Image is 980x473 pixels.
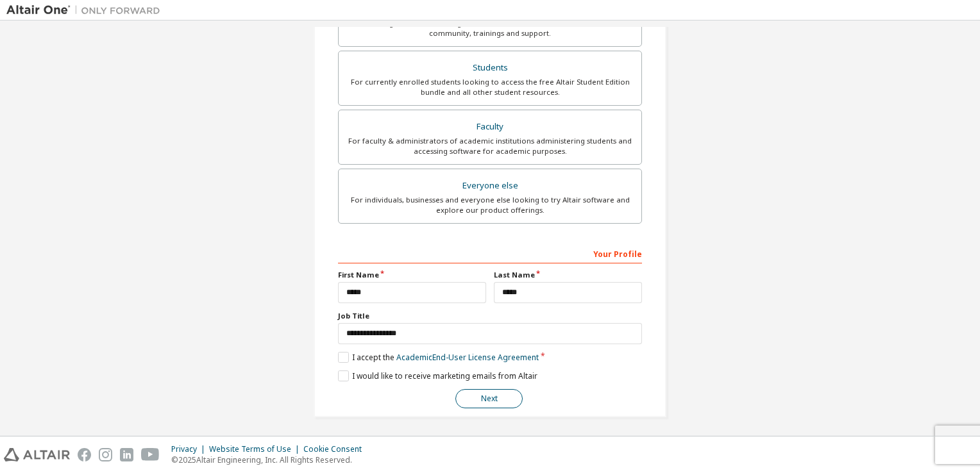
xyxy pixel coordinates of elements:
div: For existing customers looking to access software downloads, HPC resources, community, trainings ... [346,18,634,38]
img: instagram.svg [99,448,112,461]
label: Last Name [494,270,642,280]
img: facebook.svg [78,448,91,461]
div: For faculty & administrators of academic institutions administering students and accessing softwa... [346,136,634,156]
img: altair_logo.svg [4,448,70,461]
div: For individuals, businesses and everyone else looking to try Altair software and explore our prod... [346,195,634,215]
img: youtube.svg [141,448,160,461]
div: Your Profile [338,243,642,263]
div: Website Terms of Use [209,444,303,454]
a: Academic End-User License Agreement [396,352,539,363]
label: I would like to receive marketing emails from Altair [338,370,537,381]
div: Privacy [171,444,209,454]
label: First Name [338,270,486,280]
label: I accept the [338,352,539,363]
p: © 2025 Altair Engineering, Inc. All Rights Reserved. [171,454,369,465]
label: Job Title [338,311,642,321]
div: For currently enrolled students looking to access the free Altair Student Edition bundle and all ... [346,77,634,97]
button: Next [455,389,523,408]
div: Students [346,59,634,77]
div: Faculty [346,118,634,136]
div: Everyone else [346,177,634,195]
div: Cookie Consent [303,444,369,454]
img: Altair One [6,4,167,17]
img: linkedin.svg [120,448,133,461]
